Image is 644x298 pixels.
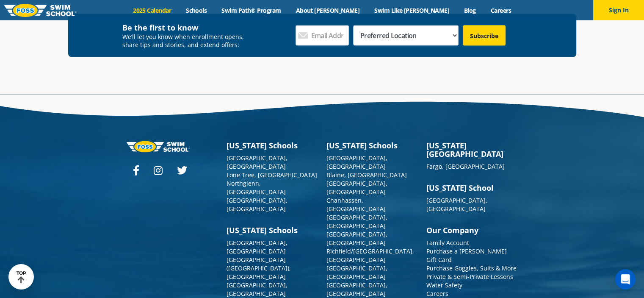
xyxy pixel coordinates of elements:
h3: [US_STATE][GEOGRAPHIC_DATA] [426,141,518,158]
a: Swim Like [PERSON_NAME] [367,6,457,14]
a: Careers [426,290,448,298]
p: We’ll let you know when enrollment opens, share tips and stories, and extend offers: [122,33,250,49]
a: Careers [483,6,518,14]
img: FOSS Swim School Logo [4,4,77,17]
input: Email Address [296,25,349,46]
a: [GEOGRAPHIC_DATA], [GEOGRAPHIC_DATA] [326,179,387,196]
a: [GEOGRAPHIC_DATA], [GEOGRAPHIC_DATA] [326,230,387,247]
a: Swim Path® Program [214,6,288,14]
a: Purchase Goggles, Suits & More [426,264,517,272]
h3: Our Company [426,226,518,234]
a: [GEOGRAPHIC_DATA], [GEOGRAPHIC_DATA] [227,154,287,170]
a: Northglenn, [GEOGRAPHIC_DATA] [227,179,286,196]
a: [GEOGRAPHIC_DATA], [GEOGRAPHIC_DATA] [326,213,387,230]
h3: [US_STATE] Schools [227,226,318,234]
a: [GEOGRAPHIC_DATA] ([GEOGRAPHIC_DATA]), [GEOGRAPHIC_DATA] [227,256,291,281]
a: Chanhassen, [GEOGRAPHIC_DATA] [326,196,386,213]
a: Richfield/[GEOGRAPHIC_DATA], [GEOGRAPHIC_DATA] [326,247,414,264]
h4: Be the first to know [122,22,250,33]
a: [GEOGRAPHIC_DATA], [GEOGRAPHIC_DATA] [326,281,387,298]
a: Family Account [426,239,469,247]
a: About [PERSON_NAME] [288,6,367,14]
div: Open Intercom Messenger [615,269,636,290]
h3: [US_STATE] School [426,184,518,192]
img: Foss-logo-horizontal-white.svg [127,141,190,153]
a: Purchase a [PERSON_NAME] Gift Card [426,247,507,264]
a: [GEOGRAPHIC_DATA], [GEOGRAPHIC_DATA] [227,239,287,255]
a: Schools [179,6,214,14]
a: Fargo, [GEOGRAPHIC_DATA] [426,162,505,170]
a: Private & Semi-Private Lessons [426,273,513,281]
a: Water Safety [426,281,462,289]
h3: [US_STATE] Schools [227,141,318,150]
input: Subscribe [463,25,506,46]
a: [GEOGRAPHIC_DATA], [GEOGRAPHIC_DATA] [326,264,387,281]
h3: [US_STATE] Schools [326,141,418,150]
a: 2025 Calendar [126,6,179,14]
a: Blog [456,6,483,14]
a: Lone Tree, [GEOGRAPHIC_DATA] [227,171,317,179]
a: [GEOGRAPHIC_DATA], [GEOGRAPHIC_DATA] [227,281,287,298]
a: [GEOGRAPHIC_DATA], [GEOGRAPHIC_DATA] [326,154,387,170]
div: TOP [17,270,26,284]
a: Blaine, [GEOGRAPHIC_DATA] [326,171,407,179]
a: [GEOGRAPHIC_DATA], [GEOGRAPHIC_DATA] [426,196,487,213]
a: [GEOGRAPHIC_DATA], [GEOGRAPHIC_DATA] [227,196,287,213]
